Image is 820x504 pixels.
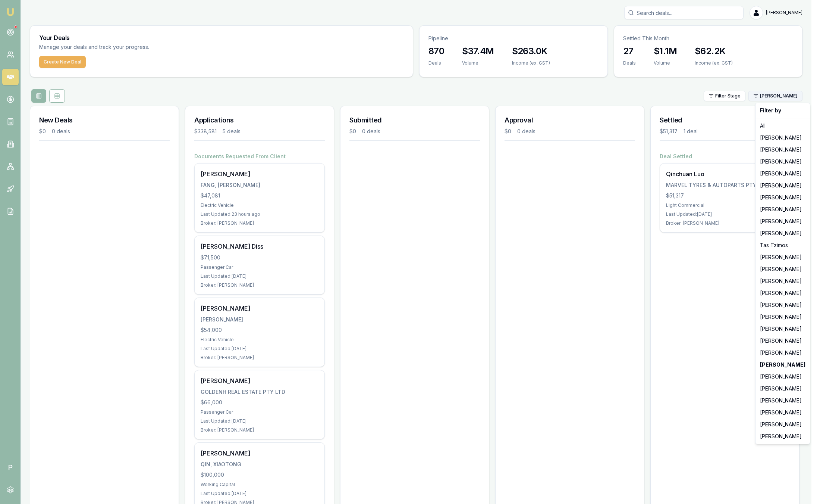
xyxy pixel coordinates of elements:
[757,215,808,227] div: [PERSON_NAME]
[757,156,808,168] div: [PERSON_NAME]
[757,323,808,335] div: [PERSON_NAME]
[757,251,808,263] div: [PERSON_NAME]
[757,419,808,430] div: [PERSON_NAME]
[757,395,808,407] div: [PERSON_NAME]
[757,105,808,116] div: Filter by
[757,192,808,203] div: [PERSON_NAME]
[757,120,808,132] div: All
[757,275,808,287] div: [PERSON_NAME]
[757,144,808,156] div: [PERSON_NAME]
[757,263,808,275] div: [PERSON_NAME]
[757,383,808,395] div: [PERSON_NAME]
[757,335,808,347] div: [PERSON_NAME]
[757,203,808,215] div: [PERSON_NAME]
[757,227,808,239] div: [PERSON_NAME]
[757,132,808,144] div: [PERSON_NAME]
[757,239,808,251] div: Tas Tzimos
[757,430,808,442] div: [PERSON_NAME]
[757,299,808,311] div: [PERSON_NAME]
[757,168,808,180] div: [PERSON_NAME]
[757,371,808,383] div: [PERSON_NAME]
[757,407,808,419] div: [PERSON_NAME]
[757,287,808,299] div: [PERSON_NAME]
[757,180,808,192] div: [PERSON_NAME]
[760,361,805,368] strong: [PERSON_NAME]
[757,311,808,323] div: [PERSON_NAME]
[757,347,808,359] div: [PERSON_NAME]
